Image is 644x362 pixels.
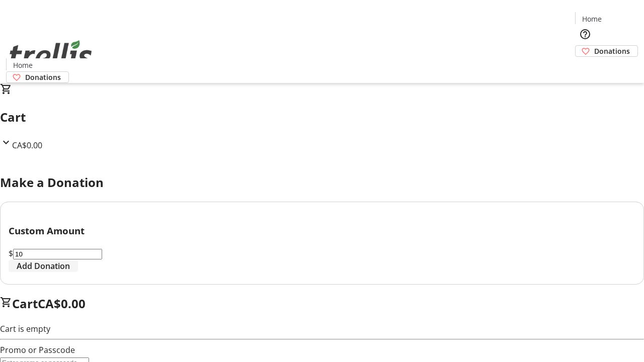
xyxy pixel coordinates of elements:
[38,295,86,312] span: CA$0.00
[9,248,13,259] span: $
[6,29,96,79] img: Orient E2E Organization pi57r93IVV's Logo
[575,24,595,44] button: Help
[7,60,39,70] a: Home
[17,260,70,272] span: Add Donation
[9,260,78,272] button: Add Donation
[13,60,33,70] span: Home
[576,14,608,24] a: Home
[594,46,630,56] span: Donations
[6,71,69,83] a: Donations
[575,45,638,57] a: Donations
[582,14,602,24] span: Home
[12,140,42,151] span: CA$0.00
[9,224,635,238] h3: Custom Amount
[575,57,595,77] button: Cart
[25,72,61,82] span: Donations
[13,249,102,259] input: Donation Amount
